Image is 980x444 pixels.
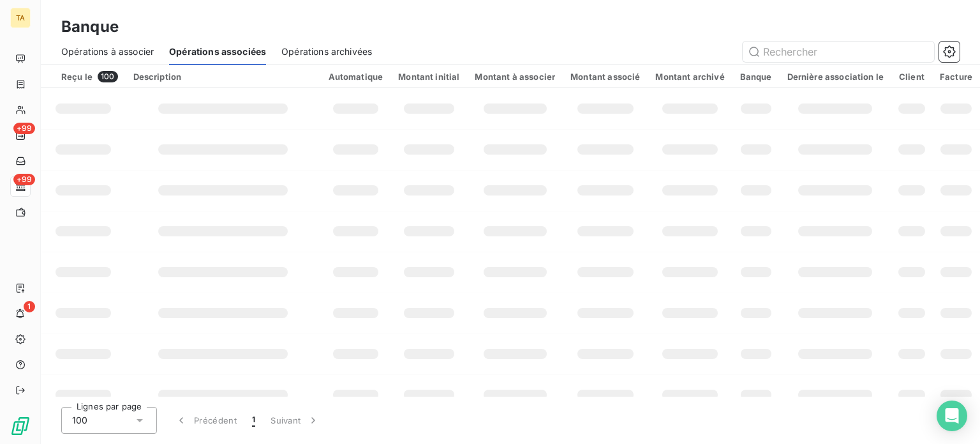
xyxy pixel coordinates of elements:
[263,407,327,434] button: Suivant
[24,301,35,312] span: 1
[475,72,555,82] div: Montant à associer
[10,416,31,436] img: Logo LeanPay
[10,125,30,146] a: +99
[787,72,884,82] div: Dernière association le
[899,72,924,82] div: Client
[98,71,117,82] span: 100
[570,72,640,82] div: Montant associé
[740,72,772,82] div: Banque
[13,123,35,134] span: +99
[61,45,154,58] span: Opérations à associer
[655,72,724,82] div: Montant archivé
[244,407,263,434] button: 1
[937,401,967,431] div: Open Intercom Messenger
[10,8,31,28] div: TA
[398,72,459,82] div: Montant initial
[133,72,313,82] div: Description
[281,45,372,58] span: Opérations archivées
[10,176,30,197] a: +99
[743,42,934,62] input: Rechercher
[167,407,244,434] button: Précédent
[940,72,972,82] div: Facture
[61,71,118,82] div: Reçu le
[252,414,255,427] span: 1
[329,72,383,82] div: Automatique
[61,15,119,38] h3: Banque
[72,414,87,427] span: 100
[13,174,35,185] span: +99
[169,45,266,58] span: Opérations associées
